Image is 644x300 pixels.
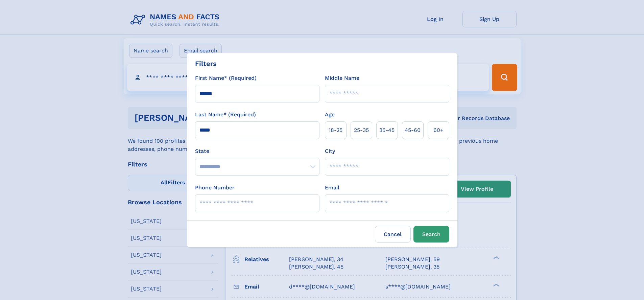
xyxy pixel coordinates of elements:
label: State [195,147,319,155]
label: Cancel [375,226,411,243]
div: Filters [195,59,217,69]
span: 35‑45 [379,126,395,134]
span: 60+ [433,126,444,134]
label: Middle Name [325,74,359,82]
label: Email [325,184,339,192]
button: Search [413,226,449,243]
label: Last Name* (Required) [195,111,256,119]
label: Age [325,111,335,119]
label: Phone Number [195,184,235,192]
label: City [325,147,335,155]
span: 18‑25 [329,126,342,134]
span: 25‑35 [354,126,369,134]
label: First Name* (Required) [195,74,257,82]
span: 45‑60 [405,126,421,134]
